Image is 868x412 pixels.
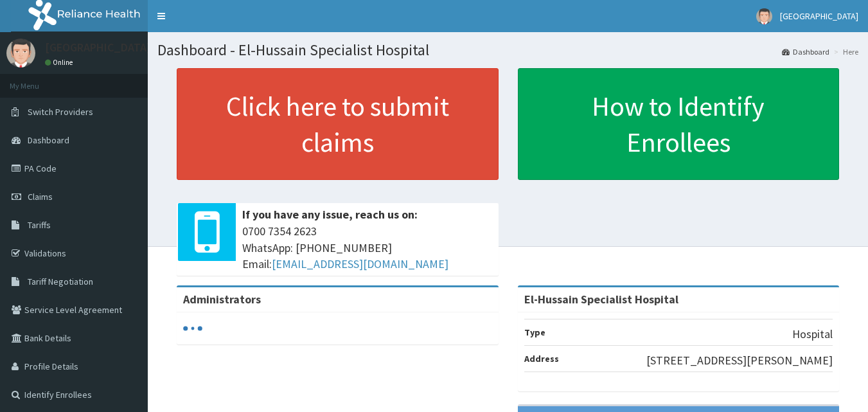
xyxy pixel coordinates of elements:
[45,42,151,53] p: [GEOGRAPHIC_DATA]
[28,191,53,202] span: Claims
[183,319,202,338] svg: audio-loading
[756,8,772,24] img: User Image
[28,276,93,287] span: Tariff Negotiation
[524,353,559,364] b: Address
[157,42,858,58] h1: Dashboard - El-Hussain Specialist Hospital
[792,326,833,343] p: Hospital
[28,219,51,231] span: Tariffs
[28,134,69,146] span: Dashboard
[782,46,829,57] a: Dashboard
[646,352,833,369] p: [STREET_ADDRESS][PERSON_NAME]
[524,292,678,307] strong: El-Hussain Specialist Hospital
[242,223,492,273] span: 0700 7354 2623 WhatsApp: [PHONE_NUMBER] Email:
[45,58,76,67] a: Online
[6,39,35,67] img: User Image
[831,46,858,57] li: Here
[780,10,858,22] span: [GEOGRAPHIC_DATA]
[28,106,93,118] span: Switch Providers
[518,68,840,180] a: How to Identify Enrollees
[272,256,448,271] a: [EMAIL_ADDRESS][DOMAIN_NAME]
[242,207,418,222] b: If you have any issue, reach us on:
[183,292,261,307] b: Administrators
[177,68,499,180] a: Click here to submit claims
[524,327,545,338] b: Type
